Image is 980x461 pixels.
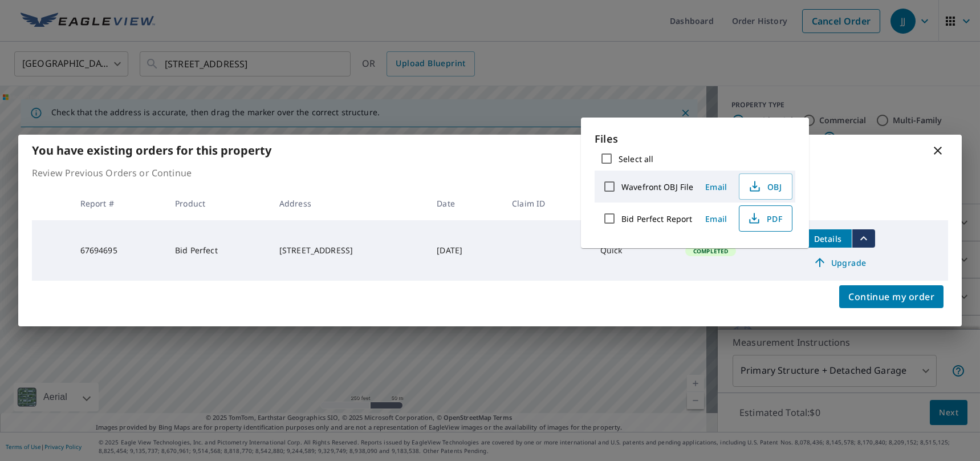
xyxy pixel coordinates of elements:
[739,205,792,232] button: PDF
[166,220,270,281] td: Bid Perfect
[32,166,948,180] p: Review Previous Orders or Continue
[428,187,503,220] th: Date
[503,187,591,220] th: Claim ID
[621,181,693,192] label: Wavefront OBJ File
[702,213,730,224] span: Email
[686,247,735,255] span: Completed
[595,131,795,147] p: Files
[804,229,852,248] button: detailsBtn-67694695
[428,220,503,281] td: [DATE]
[32,143,271,158] b: You have existing orders for this property
[591,220,676,281] td: Quick
[619,153,653,164] label: Select all
[279,245,419,256] div: [STREET_ADDRESS]
[698,210,734,228] button: Email
[811,256,868,269] span: Upgrade
[746,212,783,225] span: PDF
[702,181,730,192] span: Email
[848,289,934,305] span: Continue my order
[746,180,783,193] span: OBJ
[804,253,875,272] a: Upgrade
[270,187,428,220] th: Address
[621,213,692,224] label: Bid Perfect Report
[166,187,270,220] th: Product
[811,233,845,244] span: Details
[739,173,792,200] button: OBJ
[71,187,166,220] th: Report #
[71,220,166,281] td: 67694695
[698,178,734,196] button: Email
[852,229,875,248] button: filesDropdownBtn-67694695
[839,285,944,308] button: Continue my order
